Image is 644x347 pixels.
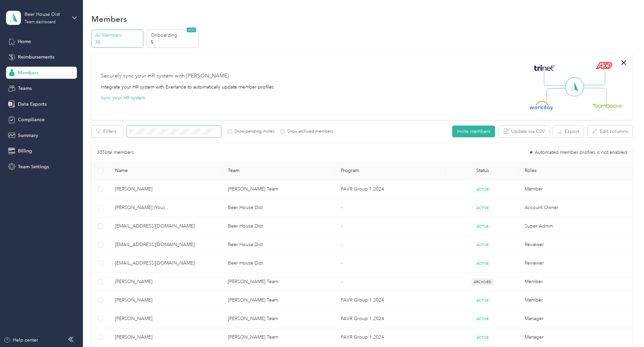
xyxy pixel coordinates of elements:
[151,32,197,39] p: Onboarding
[335,236,446,254] td: -
[519,199,632,217] td: Account Owner
[519,310,632,328] td: Manager
[583,88,607,102] img: Line Right Down
[519,291,632,310] td: Member
[115,315,217,322] span: [PERSON_NAME]
[97,149,134,156] p: 30 Total members
[101,72,229,80] div: Securely sync your HR system with [PERSON_NAME]
[223,236,335,254] td: Beer House Dist
[18,85,32,92] span: Teams
[110,199,223,217] td: Justin Wellington (You)
[115,185,217,193] span: [PERSON_NAME]
[110,236,223,254] td: favr1+beerhouse@everlance.com
[110,162,223,180] th: Name
[91,15,127,23] h1: Members
[592,103,623,108] img: BambooHR
[474,241,491,248] span: ACTIVE
[335,254,446,273] td: -
[4,337,38,344] button: Help center
[223,291,335,310] td: Joe Redmonds Team
[223,310,335,328] td: Joe Redmonds Team
[553,126,584,137] button: Export
[223,254,335,273] td: Beer House Dist
[519,217,632,236] td: Super Admin
[91,126,123,137] button: Filters
[519,254,632,273] td: Reviewer
[110,254,223,273] td: favr2+beerhouse@everlance.com
[474,204,491,211] span: ACTIVE
[25,11,67,18] div: Beer House Dist
[452,126,495,137] button: Invite members
[18,163,49,170] span: Team Settings
[110,180,223,199] td: Michael T. Mudd
[223,328,335,347] td: Brian Berg's Team
[446,162,519,180] th: Status
[474,297,491,304] span: ACTIVE
[519,180,632,199] td: Member
[335,180,446,199] td: FAVR Group 1 2024
[474,186,491,193] span: ACTIVE
[474,315,491,322] span: ACTIVE
[544,71,567,86] img: Line Left Up
[474,334,491,341] span: ACTIVE
[335,273,446,291] td: -
[110,273,223,291] td: Brad Kennedy
[18,38,31,45] span: Home
[223,273,335,291] td: Joe Redmonds Team
[546,88,570,102] img: Line Left Down
[115,204,217,211] span: [PERSON_NAME] (You)
[101,83,275,91] div: Integrate your HR system with Everlance to automatically update member profiles.
[533,63,556,73] img: Trinet
[232,129,274,135] label: Show pending invites
[335,328,446,347] td: FAVR Group 1 2024
[471,278,494,285] span: ARCHIVED
[115,222,217,230] span: [EMAIL_ADDRESS][DOMAIN_NAME]
[335,162,446,180] th: Program
[519,162,632,180] th: Roles
[499,126,550,137] button: Update via CSV
[18,132,38,139] span: Summary
[110,328,223,347] td: John B. Berg
[519,273,632,291] td: Member
[115,259,217,267] span: [EMAIL_ADDRESS][DOMAIN_NAME]
[18,54,54,61] span: Reimbursements
[474,223,491,230] span: ACTIVE
[223,180,335,199] td: Brian Berg's Team
[335,310,446,328] td: FAVR Group 1 2024
[18,101,47,108] span: Data Exports
[335,199,446,217] td: -
[151,39,197,46] p: 5
[95,39,141,46] p: 35
[101,94,145,101] button: Sync your HR system
[115,334,217,341] span: [PERSON_NAME]
[110,217,223,236] td: favr+beerhouse@everlance.com
[115,168,217,173] span: Name
[110,310,223,328] td: Joe Redmond
[606,309,644,347] iframe: Everlance-gr Chat Button Frame
[115,297,217,304] span: [PERSON_NAME]
[95,32,141,39] p: All Members
[110,291,223,310] td: Jeff Bishop
[18,147,32,154] span: Billing
[535,150,627,155] span: Automated member profiles is not enabled
[223,162,335,180] th: Team
[223,199,335,217] td: Beer House Dist
[595,62,612,69] img: ADP
[187,28,196,32] span: NEW
[519,328,632,347] td: Manager
[474,260,491,267] span: ACTIVE
[519,236,632,254] td: Reviewer
[115,241,217,248] span: [EMAIL_ADDRESS][DOMAIN_NAME]
[223,217,335,236] td: Beer House Dist
[582,71,605,85] img: Line Right Up
[530,101,553,110] img: Workday
[335,217,446,236] td: -
[115,278,217,285] span: [PERSON_NAME]
[18,69,38,76] span: Members
[25,20,56,24] div: Team dashboard
[335,291,446,310] td: FAVR Group 1 2024
[285,129,333,135] label: Show archived members
[18,116,45,123] span: Compliance
[587,126,633,137] button: Edit columns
